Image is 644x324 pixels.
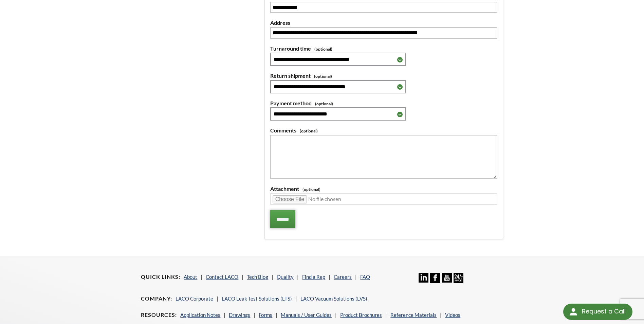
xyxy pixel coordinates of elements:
h4: Resources [141,311,177,319]
a: About [184,274,197,280]
a: Product Brochures [340,312,382,318]
label: Payment method [270,99,497,108]
a: 24/7 Support [454,278,463,284]
a: Contact LACO [206,274,238,280]
img: 24/7 Support Icon [454,273,463,283]
a: Manuals / User Guides [281,312,332,318]
a: Find a Rep [302,274,325,280]
label: Turnaround time [270,44,497,53]
a: Tech Blog [247,274,268,280]
a: Forms [259,312,272,318]
a: LACO Corporate [176,295,213,302]
a: LACO Leak Test Solutions (LTS) [222,295,292,302]
a: Videos [445,312,460,318]
div: Request a Call [582,304,626,319]
a: LACO Vacuum Solutions (LVS) [300,295,367,302]
a: Careers [334,274,352,280]
label: Return shipment [270,71,497,80]
div: Request a Call [563,304,632,320]
a: Application Notes [180,312,220,318]
img: round button [568,306,579,317]
a: Quality [277,274,294,280]
h4: Company [141,295,172,302]
a: Reference Materials [390,312,437,318]
label: Attachment [270,184,497,193]
h4: Quick Links [141,273,180,281]
label: Comments [270,126,497,135]
a: FAQ [360,274,370,280]
label: Address [270,18,497,27]
a: Drawings [229,312,250,318]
